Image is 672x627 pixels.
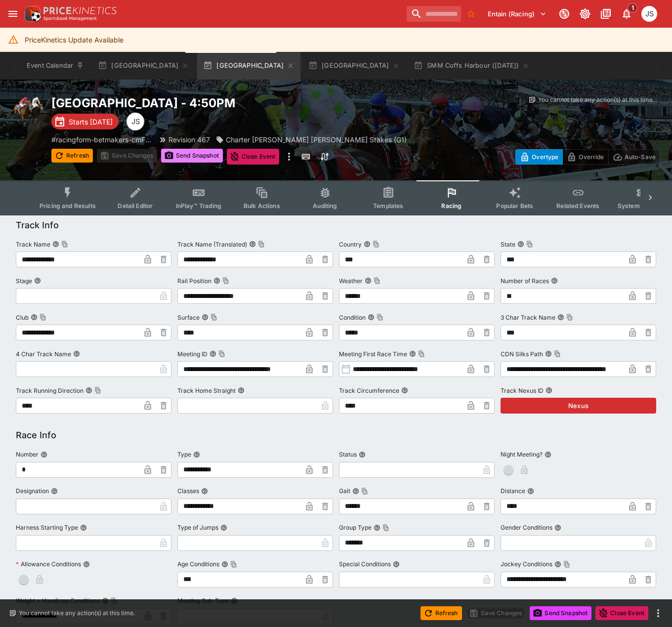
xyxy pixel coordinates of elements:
p: Condition [339,313,366,322]
button: [GEOGRAPHIC_DATA] [302,52,406,80]
button: Auto-Save [608,149,660,165]
p: Age Conditions [177,560,219,568]
p: You cannot take any action(s) at this time. [19,609,135,618]
button: Gender Conditions [554,524,561,531]
p: Track Home Straight [177,386,236,395]
button: CDN Silks PathCopy To Clipboard [545,350,552,357]
p: Charter [PERSON_NAME] [PERSON_NAME] Stakes (G1) [226,134,407,145]
p: Gender Conditions [501,523,552,532]
p: Stage [16,277,32,285]
p: Revision 467 [168,134,210,145]
p: Jockey Conditions [501,560,552,568]
button: Copy To Clipboard [563,561,570,568]
button: [GEOGRAPHIC_DATA] [197,52,300,80]
img: PriceKinetics Logo [22,4,42,24]
button: Age ConditionsCopy To Clipboard [221,561,228,568]
p: Gait [339,487,350,495]
p: Night Meeting? [501,450,543,459]
span: Related Events [556,202,599,209]
span: Popular Bets [496,202,533,209]
p: Surface [177,313,200,322]
p: CDN Silks Path [501,350,543,358]
p: Meeting Sub-Type [177,596,229,605]
span: Racing [441,202,462,209]
button: No Bookmarks [463,6,479,22]
button: Copy To Clipboard [554,350,561,357]
button: Overtype [515,149,563,165]
button: Stage [34,277,41,284]
p: Track Running Direction [16,386,84,395]
p: Distance [501,487,525,495]
button: Number of Races [551,277,558,284]
p: Special Conditions [339,560,391,568]
button: Connected to PK [555,5,573,23]
p: Harness Starting Type [16,523,78,532]
p: Group Type [339,523,372,532]
button: Meeting Sub-Type [231,597,238,604]
img: Sportsbook Management [43,16,97,21]
button: 4 Char Track Name [73,350,80,357]
div: PriceKinetics Update Available [25,31,124,49]
button: Designation [51,488,58,495]
span: InPlay™ Trading [176,202,221,209]
p: Auto-Save [625,152,656,162]
button: ClubCopy To Clipboard [31,314,38,321]
span: Auditing [313,202,337,209]
div: John Seaton [126,113,144,130]
button: Notifications [618,5,635,23]
p: Country [339,240,362,249]
button: 3 Char Track NameCopy To Clipboard [557,314,564,321]
div: Charter Keck Cramer Moir Stakes (G1) [216,134,407,145]
p: Meeting ID [177,350,208,358]
p: Track Name (Translated) [177,240,247,249]
button: Refresh [420,606,462,620]
button: Refresh [51,149,93,163]
button: Weight + Handicap ConditionsCopy To Clipboard [102,597,109,604]
button: Copy To Clipboard [382,524,389,531]
p: Overtype [532,152,558,162]
button: Copy To Clipboard [566,314,573,321]
button: Distance [527,488,534,495]
span: Templates [373,202,403,209]
button: Copy To Clipboard [94,387,101,394]
button: Meeting First Race TimeCopy To Clipboard [409,350,416,357]
button: ConditionCopy To Clipboard [368,314,375,321]
button: CountryCopy To Clipboard [364,241,371,248]
p: You cannot take any action(s) at this time. [538,95,654,104]
button: Track NameCopy To Clipboard [52,241,59,248]
button: SurfaceCopy To Clipboard [202,314,209,321]
button: Documentation [597,5,615,23]
p: State [501,240,515,249]
p: Track Name [16,240,50,249]
button: open drawer [4,5,22,23]
h5: Track Info [16,219,59,231]
button: more [652,607,664,619]
button: Track Nexus ID [546,387,552,394]
button: Copy To Clipboard [373,241,379,248]
p: Allowance Conditions [16,560,81,568]
button: Track Circumference [401,387,408,394]
p: Starts [DATE] [69,117,113,127]
p: Type of Jumps [177,523,218,532]
button: Send Snapshot [530,606,591,620]
span: 1 [628,3,638,13]
button: Copy To Clipboard [111,597,118,604]
p: Track Nexus ID [501,386,544,395]
button: Nexus [501,398,656,414]
span: Pricing and Results [40,202,96,209]
h5: Race Info [16,429,56,441]
button: Copy To Clipboard [218,350,225,357]
button: Status [359,451,366,458]
button: GaitCopy To Clipboard [352,488,359,495]
button: Classes [201,488,208,495]
button: more [283,149,295,165]
button: Harness Starting Type [80,524,87,531]
img: horse_racing.png [12,95,43,127]
input: search [407,6,461,22]
button: Toggle light/dark mode [576,5,594,23]
button: Track Running DirectionCopy To Clipboard [85,387,92,394]
button: WeatherCopy To Clipboard [365,277,372,284]
button: Track Home Straight [238,387,245,394]
button: Copy To Clipboard [61,241,68,248]
button: Copy To Clipboard [361,488,368,495]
